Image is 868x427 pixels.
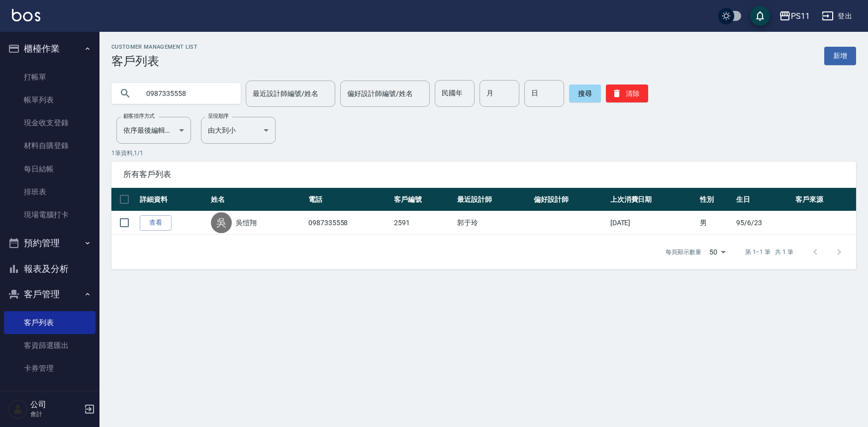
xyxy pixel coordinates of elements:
th: 姓名 [208,188,306,211]
button: 搜尋 [569,85,601,102]
button: 清除 [606,85,648,102]
h2: Customer Management List [111,44,197,50]
button: 預約管理 [4,230,96,256]
button: save [750,6,770,26]
td: 2591 [391,211,455,235]
p: 第 1–1 筆 共 1 筆 [745,248,793,256]
td: 郭于玲 [455,211,531,235]
a: 材料自購登錄 [4,134,96,157]
a: 現場電腦打卡 [4,203,96,226]
button: PS11 [775,6,814,26]
th: 客戶來源 [793,188,856,211]
label: 呈現順序 [208,112,229,120]
a: 現金收支登錄 [4,111,96,134]
a: 卡券管理 [4,357,96,380]
button: 櫃檯作業 [4,36,96,62]
a: 查看 [140,215,172,231]
a: 客戶列表 [4,311,96,334]
a: 每日結帳 [4,158,96,180]
th: 電話 [306,188,392,211]
th: 最近設計師 [455,188,531,211]
a: 打帳單 [4,66,96,88]
th: 詳細資料 [137,188,208,211]
a: 客資篩選匯出 [4,334,96,357]
input: 搜尋關鍵字 [139,80,233,107]
img: Logo [12,9,40,21]
p: 每頁顯示數量 [666,248,701,256]
th: 性別 [697,188,734,211]
button: 客戶管理 [4,281,96,307]
th: 偏好設計師 [531,188,608,211]
label: 顧客排序方式 [123,112,155,120]
th: 上次消費日期 [608,188,698,211]
img: Person [8,399,28,419]
h3: 客戶列表 [111,54,197,68]
td: 男 [697,211,734,235]
a: 新增 [824,47,856,65]
div: 50 [705,239,729,265]
td: 0987335558 [306,211,392,235]
p: 1 筆資料, 1 / 1 [111,149,856,158]
a: 排班表 [4,180,96,203]
td: 95/6/23 [734,211,793,235]
div: PS11 [791,10,810,22]
a: 吳愷翔 [236,218,257,228]
div: 吳 [211,212,232,233]
th: 客戶編號 [391,188,455,211]
div: 由大到小 [201,117,276,144]
button: 登出 [818,7,856,25]
a: 帳單列表 [4,88,96,111]
div: 依序最後編輯時間 [116,117,191,144]
p: 會計 [30,410,81,419]
h5: 公司 [30,400,81,410]
td: [DATE] [608,211,698,235]
button: 報表及分析 [4,256,96,282]
span: 所有客戶列表 [123,170,844,179]
button: 行銷工具 [4,384,96,410]
th: 生日 [734,188,793,211]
